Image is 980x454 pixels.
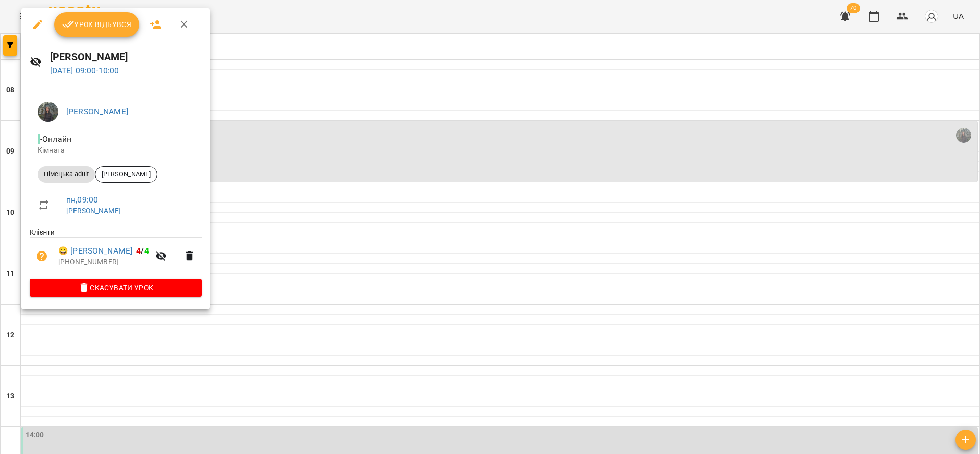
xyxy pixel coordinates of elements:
[54,12,140,37] button: Урок відбувся
[144,246,149,256] span: 4
[136,246,141,256] span: 4
[66,195,98,205] a: пн , 09:00
[58,245,132,257] a: 😀 [PERSON_NAME]
[136,246,149,256] b: /
[95,170,157,179] span: [PERSON_NAME]
[38,282,193,294] span: Скасувати Урок
[30,279,202,297] button: Скасувати Урок
[30,227,202,278] ul: Клієнти
[30,244,54,268] button: Візит ще не сплачено. Додати оплату?
[38,145,193,156] p: Кімната
[95,166,157,183] div: [PERSON_NAME]
[58,257,149,267] p: [PHONE_NUMBER]
[50,66,119,75] a: [DATE] 09:00-10:00
[62,18,132,31] span: Урок відбувся
[66,107,128,116] a: [PERSON_NAME]
[38,170,95,179] span: Німецька adult
[38,134,73,144] span: - Онлайн
[66,207,121,215] a: [PERSON_NAME]
[38,102,58,122] img: fc30e8fe739587b31d91b7996cddffa1.jpg
[50,49,202,65] h6: [PERSON_NAME]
